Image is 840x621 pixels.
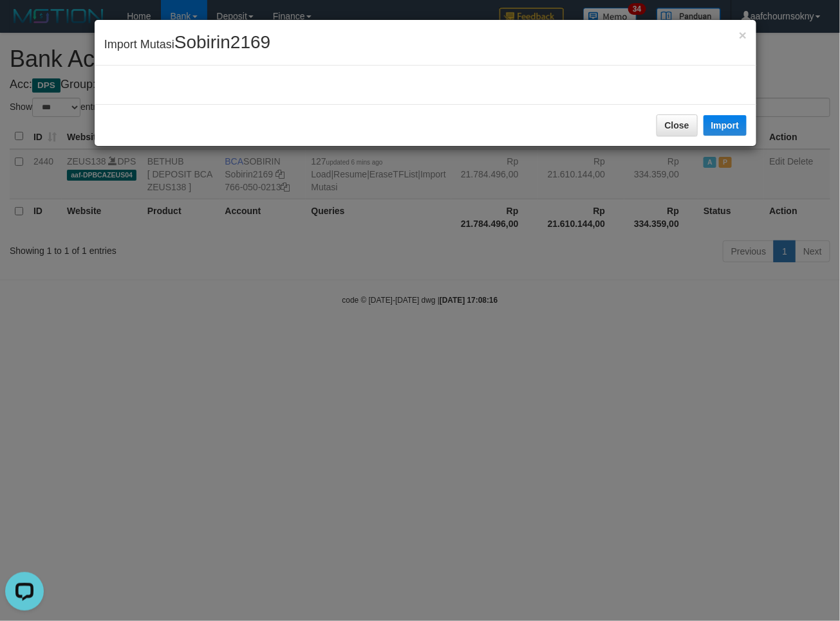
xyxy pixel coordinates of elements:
button: Close [657,114,698,136]
button: Import [704,115,747,136]
span: × [739,28,747,42]
span: Sobirin2169 [174,32,270,52]
span: Import Mutasi [104,38,270,51]
button: Close [739,28,747,42]
button: Open LiveChat chat widget [5,5,44,44]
